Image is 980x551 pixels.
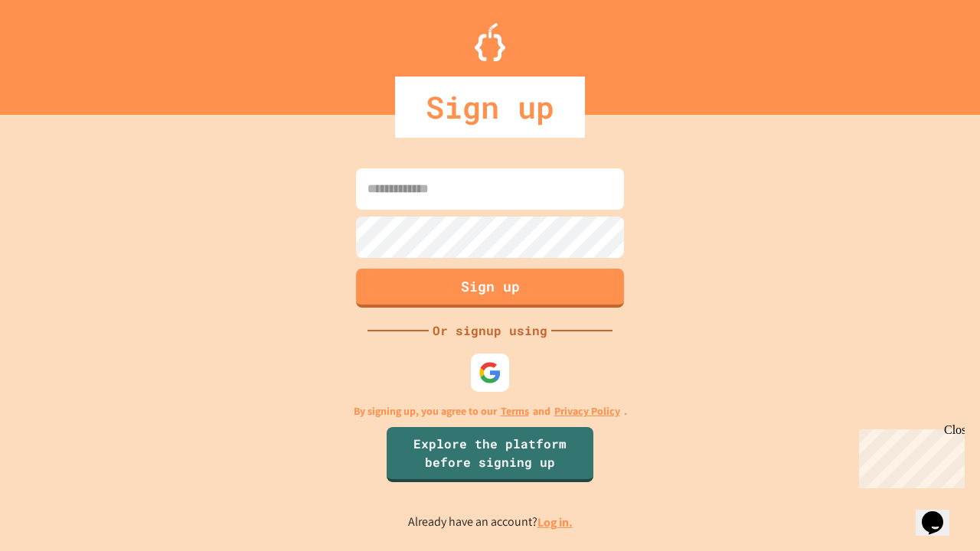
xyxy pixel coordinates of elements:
[395,77,585,138] div: Sign up
[479,361,501,384] img: google-icon.svg
[356,269,624,308] button: Sign up
[354,403,627,419] p: By signing up, you agree to our and .
[387,427,593,482] a: Explore the platform before signing up
[554,403,620,419] a: Privacy Policy
[6,6,106,97] div: Chat with us now!Close
[429,321,551,340] div: Or signup using
[853,423,965,488] iframe: chat widget
[501,403,529,419] a: Terms
[408,513,573,532] p: Already have an account?
[916,490,965,536] iframe: chat widget
[537,514,573,530] a: Log in.
[475,23,505,61] img: Logo.svg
